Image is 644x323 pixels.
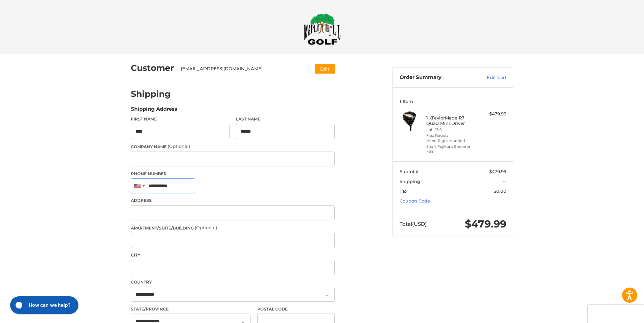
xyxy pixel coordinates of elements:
[131,105,177,116] legend: Shipping Address
[131,179,147,193] div: United States: +1
[315,64,335,74] button: Edit
[131,89,171,99] h2: Shipping
[131,116,230,122] label: First Name
[426,138,478,144] li: Hand Right-Handed
[7,294,80,316] iframe: Gorgias live chat messenger
[131,252,335,258] label: City
[472,74,506,81] a: Edit Cart
[131,63,174,73] h2: Customer
[400,179,420,184] span: Shipping
[400,198,430,204] a: Coupon Code
[480,111,506,117] div: $479.99
[426,144,478,155] li: Shaft Fujikura Speeder MD
[131,171,335,177] label: Phone Number
[131,143,335,150] label: Company Name
[131,279,335,285] label: Country
[400,169,419,174] span: Subtotal
[257,306,335,312] label: Postal Code
[168,143,190,149] small: (Optional)
[400,74,472,81] h3: Order Summary
[465,218,506,230] span: $479.99
[400,221,427,227] span: Total (USD)
[426,127,478,133] li: Loft 13.5
[181,65,302,72] div: [EMAIL_ADDRESS][DOMAIN_NAME]
[489,169,506,174] span: $479.99
[503,179,506,184] span: --
[131,306,251,312] label: State/Province
[494,188,506,194] span: $0.00
[236,116,335,122] label: Last Name
[131,224,335,231] label: Apartment/Suite/Building
[304,13,341,45] img: Maple Hill Golf
[426,133,478,138] li: Flex Regular
[588,305,644,323] iframe: Google Customer Reviews
[131,197,335,204] label: Address
[400,188,407,194] span: Tax
[426,115,478,126] h4: 1 x TaylorMade R7 Quad Mini Driver
[400,99,506,104] h3: 1 Item
[195,225,217,230] small: (Optional)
